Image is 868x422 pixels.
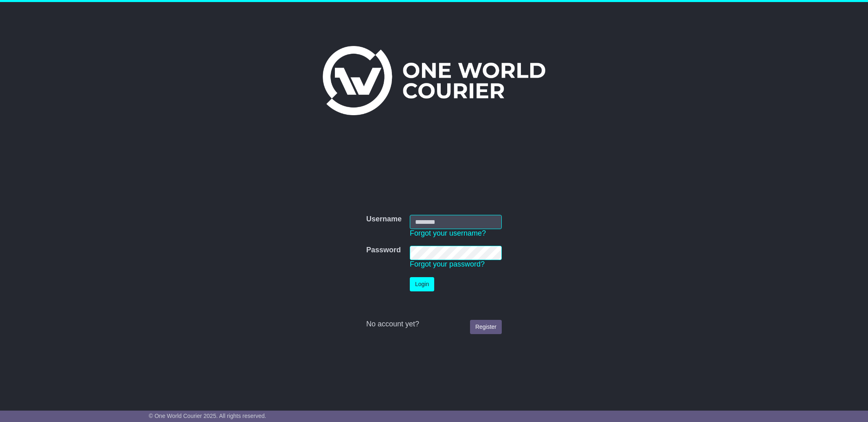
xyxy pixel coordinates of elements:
a: Forgot your username? [410,229,486,237]
span: © One World Courier 2025. All rights reserved. [149,413,267,419]
a: Register [470,320,502,334]
img: One World [323,46,545,115]
div: No account yet? [366,320,502,329]
button: Login [410,277,434,291]
label: Password [366,246,401,255]
a: Forgot your password? [410,260,485,268]
label: Username [366,215,402,224]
